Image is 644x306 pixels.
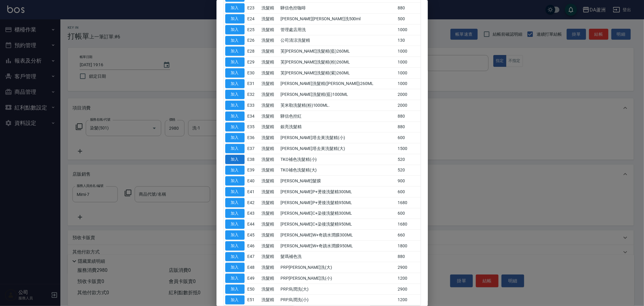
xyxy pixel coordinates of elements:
[225,209,245,218] button: 加入
[279,57,396,68] td: 芙[PERSON_NAME]洗髮精(粉)260ML
[279,14,396,24] td: [PERSON_NAME][PERSON_NAME]洗500ml
[396,122,420,132] td: 880
[246,240,260,251] td: E46
[225,241,245,251] button: 加入
[246,230,260,241] td: E45
[225,133,245,142] button: 加入
[279,187,396,197] td: [PERSON_NAME]P+燙後洗髮精300ML
[396,219,420,230] td: 1680
[396,132,420,143] td: 600
[279,240,396,251] td: [PERSON_NAME]W+奇蹟水潤膜950ML
[225,57,245,67] button: 加入
[396,240,420,251] td: 1800
[260,230,279,241] td: 洗髮精
[396,89,420,100] td: 2000
[396,100,420,111] td: 2000
[225,263,245,272] button: 加入
[396,24,420,35] td: 1000
[279,67,396,78] td: 芙[PERSON_NAME]洗髮精(紫)260ML
[225,47,245,56] button: 加入
[279,143,396,154] td: [PERSON_NAME]塔去黃洗髮精(大)
[246,143,260,154] td: E37
[246,262,260,273] td: E48
[260,78,279,89] td: 洗髮精
[260,46,279,57] td: 洗髮精
[260,219,279,230] td: 洗髮精
[246,78,260,89] td: E31
[279,219,396,230] td: [PERSON_NAME]C+染後洗髮精950ML
[246,197,260,208] td: E42
[279,176,396,187] td: [PERSON_NAME]髮膜
[246,100,260,111] td: E33
[260,176,279,187] td: 洗髮精
[396,295,420,305] td: 1200
[279,78,396,89] td: [PERSON_NAME]洗髮精([PERSON_NAME])260ML
[225,295,245,305] button: 加入
[246,208,260,219] td: E43
[260,57,279,68] td: 洗髮精
[396,143,420,154] td: 1500
[396,262,420,273] td: 2900
[246,24,260,35] td: E25
[396,67,420,78] td: 1000
[396,208,420,219] td: 600
[246,295,260,305] td: E51
[225,220,245,229] button: 加入
[396,3,420,14] td: 880
[225,198,245,207] button: 加入
[279,89,396,100] td: [PERSON_NAME]洗髮精(藍)1000ML
[396,14,420,24] td: 500
[260,143,279,154] td: 洗髮精
[260,262,279,273] td: 洗髮精
[279,165,396,176] td: TKO補色洗髮精(大)
[246,187,260,197] td: E41
[225,90,245,99] button: 加入
[225,285,245,294] button: 加入
[260,295,279,305] td: 洗髮精
[246,176,260,187] td: E40
[225,176,245,186] button: 加入
[246,67,260,78] td: E30
[246,284,260,295] td: E50
[225,252,245,262] button: 加入
[396,230,420,241] td: 660
[246,111,260,122] td: E34
[279,262,396,273] td: PRP[PERSON_NAME]洗(大)
[260,197,279,208] td: 洗髮精
[260,132,279,143] td: 洗髮精
[246,89,260,100] td: E32
[279,230,396,241] td: [PERSON_NAME]W+奇蹟水潤膜300ML
[260,284,279,295] td: 洗髮精
[225,144,245,153] button: 加入
[396,251,420,262] td: 880
[260,187,279,197] td: 洗髮精
[225,187,245,197] button: 加入
[246,122,260,132] td: E35
[396,187,420,197] td: 600
[246,3,260,14] td: E23
[396,197,420,208] td: 1680
[225,274,245,283] button: 加入
[260,3,279,14] td: 洗髮精
[246,273,260,284] td: E49
[279,284,396,295] td: PRP烏潤洗(大)
[396,165,420,176] td: 520
[260,35,279,46] td: 洗髮精
[279,295,396,305] td: PRP烏潤洗(小)
[396,154,420,165] td: 520
[246,165,260,176] td: E39
[396,111,420,122] td: 880
[279,154,396,165] td: TKO補色洗髮精(小)
[225,122,245,132] button: 加入
[396,35,420,46] td: 130
[279,100,396,111] td: 芙米勒洗髮精(粉)1000ML.
[246,57,260,68] td: E29
[396,46,420,57] td: 1000
[260,89,279,100] td: 洗髮精
[279,132,396,143] td: [PERSON_NAME]塔去黃洗髮精(小)
[246,46,260,57] td: E28
[260,273,279,284] td: 洗髮精
[225,112,245,121] button: 加入
[260,165,279,176] td: 洗髮精
[396,284,420,295] td: 2900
